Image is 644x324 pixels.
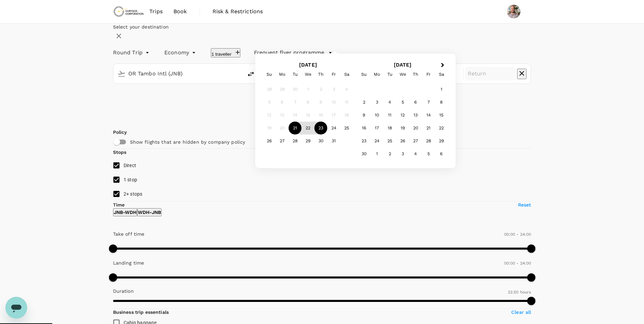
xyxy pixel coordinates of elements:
div: Choose Friday, November 28th, 2025 [422,134,435,147]
div: Choose Sunday, November 23rd, 2025 [357,134,370,147]
div: Choose Thursday, October 30th, 2025 [314,134,327,147]
button: delete [243,66,259,82]
div: Not available Saturday, October 4th, 2025 [340,83,353,96]
p: Time [113,201,125,208]
strong: Stops [113,149,127,155]
div: Choose Friday, October 24th, 2025 [327,122,340,134]
div: Wednesday [301,68,314,81]
div: Not available Wednesday, October 15th, 2025 [301,109,314,122]
div: Choose Thursday, December 4th, 2025 [409,147,422,160]
div: Not available Monday, October 20th, 2025 [276,122,289,134]
p: Policy [113,129,145,136]
div: Choose Saturday, October 25th, 2025 [340,122,353,134]
div: Choose Wednesday, October 29th, 2025 [301,134,314,147]
div: Not available Tuesday, September 30th, 2025 [289,83,301,96]
span: 00:00 - 24:00 [504,261,531,266]
div: Round Trip [113,47,151,58]
div: Monday [370,68,383,81]
span: Direct [124,163,136,168]
div: Choose Thursday, October 23rd, 2025 [314,122,327,134]
div: Thursday [409,68,422,81]
div: Saturday [435,68,448,81]
div: Not available Sunday, October 19th, 2025 [263,122,276,134]
img: Grant Royce Woods [507,5,520,18]
div: Choose Thursday, November 13th, 2025 [409,109,422,122]
div: Month November, 2025 [357,83,448,160]
div: Choose Sunday, November 16th, 2025 [357,122,370,134]
div: Choose Monday, November 10th, 2025 [370,109,383,122]
div: Choose Wednesday, November 19th, 2025 [396,122,409,134]
div: Not available Thursday, October 16th, 2025 [314,109,327,122]
div: Friday [422,68,435,81]
div: Not available Tuesday, October 14th, 2025 [289,109,301,122]
div: Choose Saturday, November 1st, 2025 [435,83,448,96]
img: Chrysos Corporation [113,4,144,19]
div: Tuesday [383,68,396,81]
p: Show flights that are hidden by company policy [130,139,461,145]
div: Choose Wednesday, November 26th, 2025 [396,134,409,147]
p: Duration [113,288,134,294]
strong: Business trip essentials [113,309,169,315]
div: Choose Tuesday, November 4th, 2025 [383,96,396,109]
div: Choose Sunday, November 9th, 2025 [357,109,370,122]
p: Clear all [511,309,531,316]
div: Not available Sunday, October 5th, 2025 [263,96,276,109]
div: Not available Thursday, October 2nd, 2025 [314,83,327,96]
div: Choose Wednesday, November 12th, 2025 [396,109,409,122]
iframe: Button to launch messaging window [5,297,27,319]
div: Choose Saturday, November 8th, 2025 [435,96,448,109]
div: Sunday [263,68,276,81]
div: Choose Sunday, November 30th, 2025 [357,147,370,160]
p: Reset [518,201,531,208]
div: Choose Monday, November 3rd, 2025 [370,96,383,109]
div: Choose Wednesday, December 3rd, 2025 [396,147,409,160]
div: Not available Friday, October 17th, 2025 [327,109,340,122]
span: 00:00 - 24:00 [504,232,531,237]
div: Friday [327,68,340,81]
div: Not available Thursday, October 9th, 2025 [314,96,327,109]
button: Open [238,73,239,74]
button: Next Month [438,60,449,71]
div: Choose Tuesday, October 28th, 2025 [289,134,301,147]
div: Wednesday [396,68,409,81]
div: Choose Saturday, November 22nd, 2025 [435,122,448,134]
div: Choose Wednesday, October 22nd, 2025 [301,122,314,134]
span: Risk & Restrictions [213,7,263,16]
input: Depart from [128,68,229,79]
h2: [DATE] [261,62,355,68]
div: Not available Saturday, October 18th, 2025 [340,109,353,122]
p: Take off time [113,231,145,237]
p: JNB - WDH [114,209,136,216]
p: Frequent flyer programme [254,49,324,57]
button: Frequent flyer programme [254,49,332,57]
div: Choose Friday, October 31st, 2025 [327,134,340,147]
div: Saturday [340,68,353,81]
div: Choose Saturday, November 29th, 2025 [435,134,448,147]
span: Trips [149,7,163,16]
div: Choose Tuesday, November 11th, 2025 [383,109,396,122]
div: Choose Friday, November 7th, 2025 [422,96,435,109]
div: Choose Tuesday, November 18th, 2025 [383,122,396,134]
span: 22.50 hours [508,290,531,294]
div: Not available Sunday, September 28th, 2025 [263,83,276,96]
div: Choose Wednesday, November 5th, 2025 [396,96,409,109]
span: Book [173,7,187,16]
div: Economy [164,47,197,58]
h2: [DATE] [355,62,450,68]
div: Choose Monday, November 24th, 2025 [370,134,383,147]
div: Sunday [357,68,370,81]
div: Choose Friday, November 21st, 2025 [422,122,435,134]
div: Choose Monday, December 1st, 2025 [370,147,383,160]
p: Return [468,70,513,78]
span: 2+ stops [124,191,143,197]
div: Tuesday [289,68,301,81]
div: Not available Monday, September 29th, 2025 [276,83,289,96]
div: Choose Friday, November 14th, 2025 [422,109,435,122]
div: Not available Friday, October 3rd, 2025 [327,83,340,96]
div: Not available Friday, October 10th, 2025 [327,96,340,109]
div: Choose Sunday, November 2nd, 2025 [357,96,370,109]
div: Not available Wednesday, October 1st, 2025 [301,83,314,96]
div: Select your destination [113,23,531,30]
div: Choose Monday, November 17th, 2025 [370,122,383,134]
div: Choose Thursday, November 6th, 2025 [409,96,422,109]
